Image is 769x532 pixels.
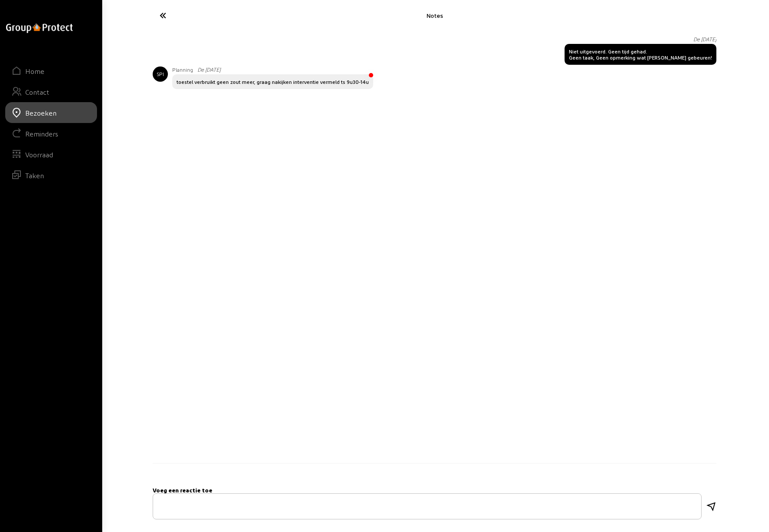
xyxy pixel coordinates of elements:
[243,12,626,19] div: Notes
[25,171,44,180] div: Taken
[693,36,716,42] span: De [DATE]
[25,67,44,75] div: Home
[5,165,97,186] a: Taken
[177,79,369,85] div: toestel verbruikt geen zout meer, graag nakijken interventie vermeld ts 9u30-14u
[197,66,221,73] span: De [DATE]
[5,60,97,81] a: Home
[172,66,193,73] span: Planning
[6,23,73,33] img: logo-oneline.png
[25,109,57,117] div: Bezoeken
[25,130,58,138] div: Reminders
[5,144,97,165] a: Voorraad
[569,48,712,60] div: Niet uitgevoerd. Geen tijd gehad. Geen taak, Geen opmerking wat [PERSON_NAME] gebeuren!
[5,102,97,123] a: Bezoeken
[5,81,97,102] a: Contact
[153,487,716,493] h5: Voeg een reactie toe
[25,88,49,96] div: Contact
[25,150,53,159] div: Voorraad
[153,66,168,82] div: SPI
[5,123,97,144] a: Reminders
